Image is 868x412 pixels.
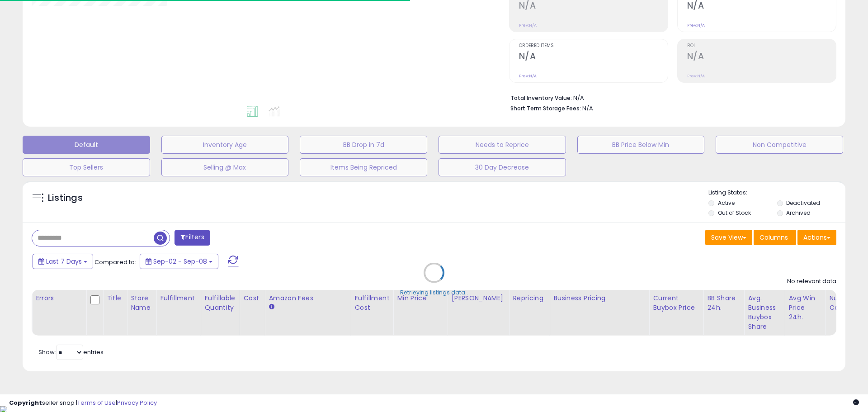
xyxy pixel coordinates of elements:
[577,136,705,154] button: BB Price Below Min
[716,136,843,154] button: Non Competitive
[439,136,566,154] button: Needs to Reprice
[23,136,150,154] button: Default
[687,0,836,13] h2: N/A
[23,158,150,176] button: Top Sellers
[582,104,593,113] span: N/A
[9,398,42,407] strong: Copyright
[117,398,157,407] a: Privacy Policy
[77,398,116,407] a: Terms of Use
[519,51,668,63] h2: N/A
[300,158,427,176] button: Items Being Repriced
[687,43,836,48] span: ROI
[9,399,157,407] div: seller snap | |
[687,51,836,63] h2: N/A
[400,289,468,297] div: Retrieving listings data..
[510,104,581,112] b: Short Term Storage Fees:
[687,23,705,28] small: Prev: N/A
[300,136,427,154] button: BB Drop in 7d
[687,73,705,79] small: Prev: N/A
[439,158,566,176] button: 30 Day Decrease
[519,0,668,13] h2: N/A
[161,136,289,154] button: Inventory Age
[519,23,537,28] small: Prev: N/A
[510,92,830,103] li: N/A
[519,73,537,79] small: Prev: N/A
[161,158,289,176] button: Selling @ Max
[510,94,572,102] b: Total Inventory Value:
[519,43,668,48] span: Ordered Items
